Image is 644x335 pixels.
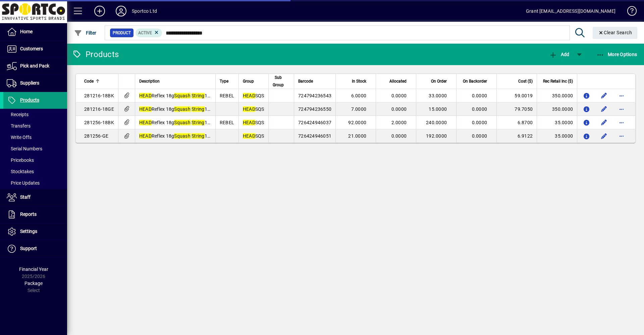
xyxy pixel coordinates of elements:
[391,93,407,98] span: 0.0000
[298,120,331,125] span: 726424946037
[547,48,571,60] button: Add
[389,78,407,85] span: Allocated
[192,93,205,98] em: String
[20,211,37,217] span: Reports
[110,5,132,17] button: Profile
[596,52,637,57] span: More Options
[174,106,191,112] em: Squash
[391,106,407,112] span: 0.0000
[243,133,255,139] em: HEAD
[298,93,331,98] span: 724794236543
[429,106,447,112] span: 15.0000
[174,120,191,125] em: Squash
[243,78,264,85] div: Group
[220,78,228,85] span: Type
[243,133,264,139] span: SQS
[472,106,487,112] span: 0.0000
[243,93,264,98] span: SQS
[599,90,609,101] button: Edit
[132,6,157,16] div: Sportco Ltd
[243,106,264,112] span: SQS
[537,129,577,143] td: 35.0000
[139,93,240,98] span: Reflex 18g 110m Reel Black
[192,133,205,139] em: String
[3,206,67,223] a: Reports
[243,120,264,125] span: SQS
[139,133,236,139] span: Reflex 18g 10m Set Green
[243,93,255,98] em: HEAD
[72,49,119,60] div: Products
[537,89,577,102] td: 350.0000
[7,123,31,129] span: Transfers
[20,246,37,251] span: Support
[537,116,577,129] td: 35.0000
[84,78,114,85] div: Code
[84,120,114,125] span: 281256-18BK
[518,78,533,85] span: Cost ($)
[431,78,447,85] span: On Order
[20,63,49,68] span: Pick and Pack
[426,133,447,139] span: 192.0000
[7,135,32,140] span: Write Offs
[3,132,67,143] a: Write Offs
[526,6,615,16] div: Grant [EMAIL_ADDRESS][DOMAIN_NAME]
[496,89,537,102] td: 59.0019
[391,133,407,139] span: 0.0000
[139,120,152,125] em: HEAD
[420,78,453,85] div: On Order
[74,30,97,36] span: Filter
[298,78,313,85] span: Barcode
[616,90,627,101] button: More options
[139,78,160,85] span: Description
[472,120,487,125] span: 0.0000
[3,75,67,92] a: Suppliers
[351,106,367,112] span: 7.0000
[24,281,43,286] span: Package
[3,240,67,257] a: Support
[599,117,609,128] button: Edit
[139,93,152,98] em: HEAD
[84,133,108,139] span: 281256-GE
[136,29,162,37] mat-chip: Activation Status: Active
[20,229,37,234] span: Settings
[174,93,191,98] em: Squash
[298,106,331,112] span: 724794236550
[20,97,39,103] span: Products
[72,27,98,39] button: Filter
[7,157,34,163] span: Pricebooks
[496,102,537,116] td: 79.7050
[391,120,407,125] span: 2.0000
[273,74,290,89] div: Sub Group
[549,52,569,57] span: Add
[599,104,609,114] button: Edit
[352,78,366,85] span: In Stock
[139,120,235,125] span: Reflex 18g 10m Set Black
[348,133,366,139] span: 21.0000
[138,31,152,35] span: Active
[496,129,537,143] td: 6.9122
[543,78,573,85] span: Rec Retail Inc ($)
[3,177,67,189] a: Price Updates
[220,93,234,98] span: REBEL
[599,131,609,141] button: Edit
[3,109,67,120] a: Receipts
[598,30,632,35] span: Clear Search
[3,166,67,177] a: Stocktakes
[616,131,627,141] button: More options
[7,180,40,186] span: Price Updates
[3,143,67,154] a: Serial Numbers
[537,102,577,116] td: 350.0000
[7,169,34,174] span: Stocktakes
[472,93,487,98] span: 0.0000
[174,133,191,139] em: Squash
[19,267,48,272] span: Financial Year
[3,223,67,240] a: Settings
[139,78,211,85] div: Description
[243,78,254,85] span: Group
[3,23,67,40] a: Home
[139,106,152,112] em: HEAD
[348,120,366,125] span: 92.0000
[426,120,447,125] span: 240.0000
[243,120,255,125] em: HEAD
[20,80,39,86] span: Suppliers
